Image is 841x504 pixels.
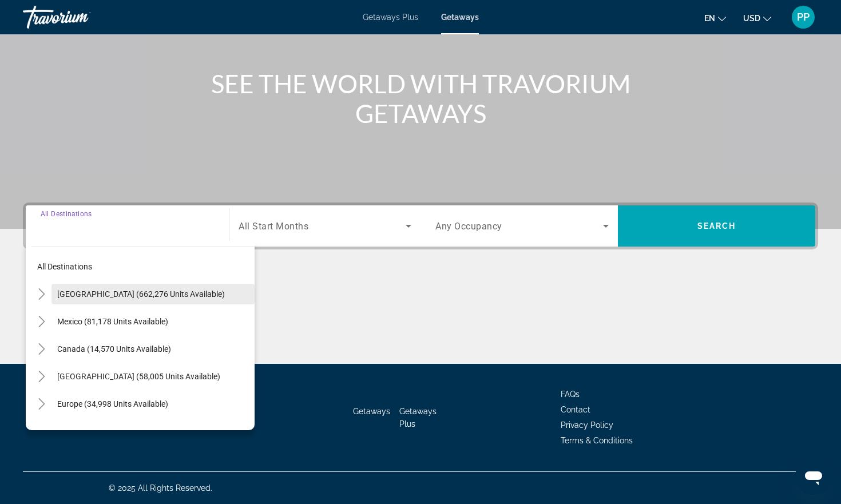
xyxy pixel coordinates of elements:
h1: SEE THE WORLD WITH TRAVORIUM GETAWAYS [206,69,635,128]
button: Australia (3,179 units available) [51,421,255,442]
button: User Menu [788,5,818,29]
button: Toggle Canada (14,570 units available) [31,339,51,359]
a: Contact [561,405,590,414]
span: [GEOGRAPHIC_DATA] (58,005 units available) [57,372,220,381]
button: Toggle Mexico (81,178 units available) [31,312,51,332]
button: Toggle United States (662,276 units available) [31,284,51,304]
span: PP [797,11,810,23]
iframe: Кнопка запуска окна обмена сообщениями [795,458,832,495]
span: Canada (14,570 units available) [57,344,171,354]
button: Europe (34,998 units available) [51,394,255,414]
button: Toggle Australia (3,179 units available) [31,422,51,442]
a: Getaways Plus [399,407,437,428]
button: [GEOGRAPHIC_DATA] (58,005 units available) [51,366,255,387]
span: Mexico (81,178 units available) [57,317,168,326]
button: Canada (14,570 units available) [51,339,255,359]
a: FAQs [561,390,580,399]
button: Change currency [743,10,771,26]
a: Terms & Conditions [561,436,633,445]
button: All destinations [31,256,255,277]
button: Toggle Caribbean & Atlantic Islands (58,005 units available) [31,367,51,387]
button: Search [618,205,815,247]
a: Getaways Plus [363,13,418,22]
button: Toggle Europe (34,998 units available) [31,394,51,414]
span: All Destinations [41,209,92,217]
span: All Start Months [239,221,308,232]
span: Any Occupancy [435,221,502,232]
span: en [704,14,715,23]
button: Change language [704,10,726,26]
a: Getaways [441,13,479,22]
span: All destinations [37,262,92,271]
button: [GEOGRAPHIC_DATA] (662,276 units available) [51,284,255,304]
span: [GEOGRAPHIC_DATA] (662,276 units available) [57,289,225,299]
div: Search widget [26,205,815,247]
a: Getaways [353,407,390,416]
a: Travorium [23,2,137,32]
a: Privacy Policy [561,420,613,430]
span: Search [697,221,736,231]
button: Mexico (81,178 units available) [51,311,255,332]
span: USD [743,14,760,23]
span: © 2025 All Rights Reserved. [109,483,212,493]
span: Europe (34,998 units available) [57,399,168,408]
